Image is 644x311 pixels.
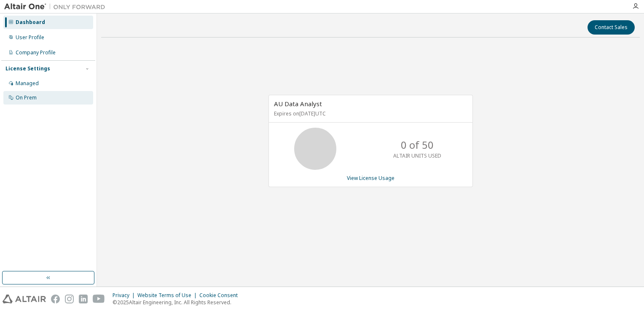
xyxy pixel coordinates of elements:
[79,295,88,303] img: linkedin.svg
[347,174,394,182] a: View License Usage
[16,94,37,101] div: On Prem
[16,80,39,87] div: Managed
[65,295,74,303] img: instagram.svg
[16,34,44,41] div: User Profile
[113,292,137,299] div: Privacy
[588,20,635,35] button: Contact Sales
[16,49,56,56] div: Company Profile
[51,295,60,303] img: facebook.svg
[4,3,110,11] img: Altair One
[137,292,199,299] div: Website Terms of Use
[274,99,322,108] span: AU Data Analyst
[5,65,50,72] div: License Settings
[393,152,441,159] p: ALTAIR UNITS USED
[401,138,434,152] p: 0 of 50
[274,110,465,117] p: Expires on [DATE] UTC
[3,295,46,303] img: altair_logo.svg
[93,295,105,303] img: youtube.svg
[113,299,243,306] p: © 2025 Altair Engineering, Inc. All Rights Reserved.
[16,19,45,26] div: Dashboard
[199,292,243,299] div: Cookie Consent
